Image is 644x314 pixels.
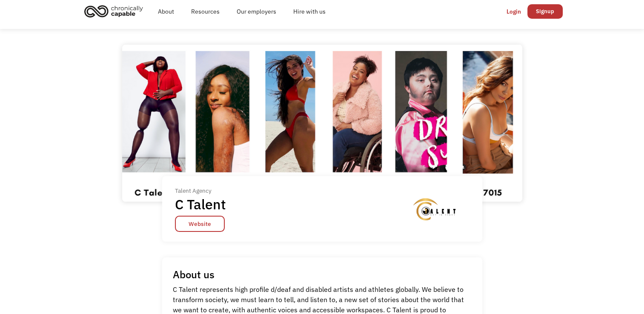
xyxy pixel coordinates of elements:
[500,4,527,19] a: Login
[527,4,563,19] a: Signup
[175,186,232,196] div: Talent Agency
[82,2,146,20] img: Chronically Capable logo
[82,2,149,20] a: home
[173,268,215,281] h1: About us
[175,216,225,232] a: Website
[507,6,521,17] div: Login
[175,196,226,213] h1: C Talent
